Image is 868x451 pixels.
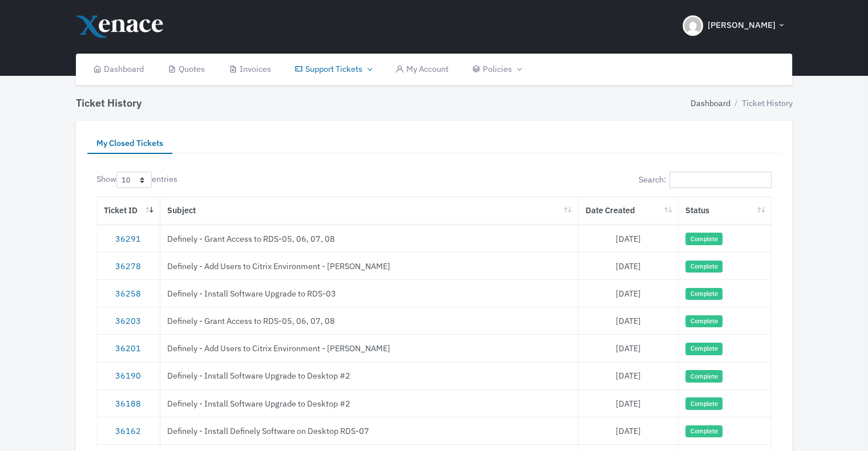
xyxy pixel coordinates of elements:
a: 36203 [115,315,141,326]
span: Complete [685,261,722,273]
a: 36201 [115,343,141,354]
td: [DATE] [579,225,679,252]
span: Complete [685,233,722,245]
td: Definely - Add Users to Citrix Environment - [PERSON_NAME] [160,334,579,361]
td: [DATE] [579,279,679,307]
a: 36258 [115,288,141,299]
a: Invoices [217,54,283,85]
span: My Closed Tickets [96,137,163,148]
th: Ticket ID: activate to sort column ascending [97,197,160,225]
th: Subject: activate to sort column ascending [160,197,579,225]
span: [PERSON_NAME] [707,19,775,32]
label: Show entries [96,172,177,188]
a: 36278 [115,261,141,271]
span: Complete [685,397,722,410]
th: Date Created: activate to sort column ascending [579,197,679,225]
td: Definely - Install Definely Software on Desktop RDS-07 [160,417,579,444]
span: Complete [685,425,722,438]
a: 36162 [115,425,141,436]
a: Support Tickets [282,54,383,85]
span: Complete [685,288,722,300]
a: 36190 [115,370,141,381]
td: Definely - Grant Access to RDS-05, 06, 07, 08 [160,225,579,252]
td: Definely - Grant Access to RDS-05, 06, 07, 08 [160,307,579,334]
a: Dashboard [82,54,156,85]
a: Policies [460,54,532,85]
td: [DATE] [579,307,679,334]
h4: Ticket History [76,97,142,109]
a: My Account [383,54,461,85]
td: [DATE] [579,417,679,444]
a: 36291 [115,233,141,244]
td: [DATE] [579,252,679,279]
td: Definely - Install Software Upgrade to Desktop #2 [160,362,579,389]
span: Complete [685,315,722,328]
img: Header Avatar [683,15,703,36]
td: Definely - Install Software Upgrade to Desktop #2 [160,389,579,417]
button: [PERSON_NAME] [676,6,792,46]
li: Ticket History [730,97,792,109]
td: [DATE] [579,389,679,417]
td: Definely - Add Users to Citrix Environment - [PERSON_NAME] [160,252,579,279]
label: Search: [639,172,772,188]
a: Dashboard [690,97,730,109]
td: Definely - Install Software Upgrade to RDS-03 [160,279,579,307]
select: Showentries [116,172,152,188]
span: Complete [685,370,722,383]
th: Status: activate to sort column ascending [679,197,772,225]
input: Search: [669,172,772,188]
span: Complete [685,343,722,355]
td: [DATE] [579,362,679,389]
a: Quotes [156,54,217,85]
td: [DATE] [579,334,679,361]
a: 36188 [115,398,141,409]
